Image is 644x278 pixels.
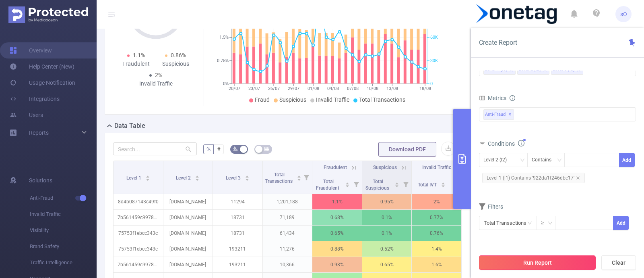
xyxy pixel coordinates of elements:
[233,146,238,151] i: icon: bg-colors
[430,35,438,40] tspan: 60K
[279,96,306,103] span: Suspicious
[441,181,446,186] div: Sort
[482,173,585,183] span: Level 1 (l1) Contains '922da1f246dbc17'
[400,174,411,194] i: Filter menu
[366,86,378,91] tspan: 10/08
[316,179,341,191] span: Total Fraudulent
[324,165,347,170] span: Fraudulent
[483,109,514,120] span: Anti-Fraud
[226,175,242,181] span: Level 3
[145,178,150,180] i: icon: caret-down
[441,181,445,184] i: icon: caret-up
[345,184,349,186] i: icon: caret-down
[245,178,249,180] i: icon: caret-down
[213,226,262,241] p: 18731
[213,257,262,272] p: 193211
[362,226,412,241] p: 0.1%
[510,95,515,101] i: icon: info-circle
[213,241,262,257] p: 193211
[312,241,362,257] p: 0.88%
[488,140,524,147] span: Conditions
[301,161,312,194] i: Filter menu
[163,194,213,209] p: [DOMAIN_NAME]
[441,184,445,186] i: icon: caret-down
[136,79,175,88] div: Invalid Traffic
[114,121,145,131] h2: Data Table
[518,140,524,146] i: icon: info-circle
[113,142,197,155] input: Search...
[479,95,506,101] span: Metrics
[548,221,553,226] i: icon: down
[297,178,301,180] i: icon: caret-down
[145,174,150,177] i: icon: caret-up
[479,203,503,210] span: Filters
[430,81,433,86] tspan: 0
[362,257,412,272] p: 0.65%
[412,257,461,272] p: 1.6%
[373,165,397,170] span: Suspicious
[263,210,312,225] p: 71,189
[613,216,629,230] button: Add
[30,255,97,271] span: Traffic Intelligence
[557,158,562,163] i: icon: down
[541,216,549,230] div: ≥
[362,194,412,209] p: 0.95%
[297,174,301,179] div: Sort
[30,206,97,222] span: Invalid Traffic
[29,130,49,136] span: Reports
[114,194,163,209] p: 8d4b087143c49f0
[601,255,636,270] button: Clear
[29,125,49,141] a: Reports
[394,181,399,186] div: Sort
[418,182,438,188] span: Total IVT
[10,91,60,107] a: Integrations
[245,174,249,177] i: icon: caret-up
[412,241,461,257] p: 1.4%
[10,59,74,75] a: Help Center (New)
[576,176,580,180] i: icon: close
[217,58,229,63] tspan: 0.75%
[297,174,301,177] i: icon: caret-up
[479,255,596,270] button: Run Report
[619,153,635,167] button: Add
[10,42,52,59] a: Overview
[213,210,262,225] p: 18731
[263,257,312,272] p: 10,366
[10,107,43,123] a: Users
[126,175,142,181] span: Level 1
[114,226,163,241] p: 75753f1ebcc343c
[30,222,97,238] span: Visibility
[155,72,162,78] span: 2%
[228,86,240,91] tspan: 20/07
[248,86,260,91] tspan: 23/07
[213,194,262,209] p: 11294
[395,181,399,184] i: icon: caret-up
[419,86,431,91] tspan: 18/08
[163,210,213,225] p: [DOMAIN_NAME]
[8,6,88,23] img: Protected Media
[412,194,461,209] p: 2%
[347,86,358,91] tspan: 07/08
[171,52,186,59] span: 0.86%
[114,257,163,272] p: 7b561459c997848
[327,86,339,91] tspan: 04/08
[116,60,156,68] div: Fraudulent
[479,39,517,46] span: Create Report
[217,146,221,153] span: #
[114,241,163,257] p: 75753f1ebcc343c
[163,241,213,257] p: [DOMAIN_NAME]
[176,175,192,181] span: Level 2
[163,257,213,272] p: [DOMAIN_NAME]
[133,52,145,59] span: 1.1%
[223,81,229,86] tspan: 0%
[312,194,362,209] p: 1.1%
[412,210,461,225] p: 0.77%
[378,142,436,157] button: Download PDF
[195,178,200,180] i: icon: caret-down
[532,153,557,167] div: Contains
[345,181,349,184] i: icon: caret-up
[412,226,461,241] p: 0.76%
[206,146,211,153] span: %
[450,174,461,194] i: Filter menu
[362,241,412,257] p: 0.52%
